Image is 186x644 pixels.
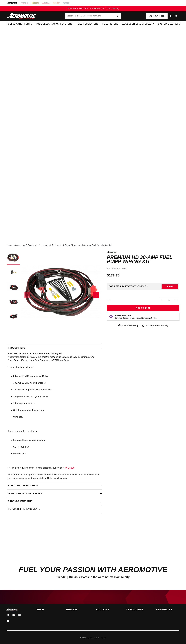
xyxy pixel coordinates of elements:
media-gallery: Gallery Viewer [7,251,102,339]
button: PUMP FINDER [146,13,168,19]
span: Fuel Cells, Tanks & Systems [36,23,72,25]
button: Load image 4 in gallery view [7,295,20,308]
div: , Kit construction includes: Tools required for installation: For pumps requiring over 30-Amp ele... [7,352,102,480]
em: loomed and 70% terminated [42,359,70,361]
strong: P/N 16307 Premium 30-Amp Fuel Pump Wiring Kit [8,352,62,355]
summary: Accessories & Specialty [120,21,156,27]
h1: Premium HD 30-Amp Fuel Pump Wiring Kit [107,255,179,264]
label: QTY [107,298,110,301]
button: Emissions CodeContinue Reading to Understand Emissions Codes [114,314,156,319]
span: 1 Year Warranty [122,324,138,327]
div: Does This part fit My vehicle? [108,285,148,288]
a: Aeromotive [85,637,93,639]
span: 90 Days Return Policy [146,324,169,330]
h2: Additional information [8,484,38,487]
em: fully [38,359,42,361]
li: 30 Amp 12 VDC Automotive Relay [13,374,100,378]
nav: breadcrumbs [7,244,179,247]
li: Electric Drill [13,452,100,455]
li: 20' overall length for full size vehicles [13,388,100,391]
li: Accessories & Specialty [14,244,38,247]
strong: Emissions Code [114,314,131,317]
button: Load image 5 in gallery view [7,310,20,323]
button: Slide left [24,292,30,298]
a: Home [7,244,12,247]
summary: Brands [66,609,90,611]
a: Accessories [39,244,50,247]
img: Aeromotive [6,609,19,611]
a: 1 Year Warranty [118,324,138,327]
button: search button [115,13,121,19]
li: Electrical terminal crimping tool [13,438,100,442]
summary: Installation Instructions [7,490,102,497]
h2: Fuel Your Passion with Aeromotive [7,567,179,573]
li: Self Tapping mounting screws [13,408,100,412]
em: Recommended [8,356,23,358]
img: Emissions code [109,314,113,319]
li: Premium HD 30-Amp Fuel Pump Wiring Kit [72,244,111,247]
span: Fuel & Water Pumps [7,23,32,25]
img: Aeromotive [6,13,39,19]
h2: Returns & replacements [8,507,40,511]
em: for all Aeromotive electric fuel pumps Brush and Brushless [23,356,83,358]
li: Wire ties. [13,415,100,419]
summary: Shop [36,609,60,611]
li: 30 Amp 12 VDC Circuit Breaker [13,381,100,385]
summary: Resources [156,609,179,611]
a: 90 Days Return Policy [142,324,169,330]
summary: Fuel Regulators [74,21,100,27]
input: Search by Part Number, Category or Keyword [65,13,121,19]
span: Fuel Regulators [76,23,98,25]
h2: Installation Instructions [8,492,42,495]
p: Continue Reading to Understand Emissions Codes [114,317,156,319]
summary: Returns & replacements [7,505,102,513]
h2: Product Info [8,346,25,350]
li: 10-gauge power and ground wires [13,395,100,398]
summary: Additional information [7,482,102,490]
button: Slide right [93,292,99,298]
summary: Fuel Filters [100,21,120,27]
button: Add to Cart [107,305,179,311]
span: FREE SHIPPING OVER $109.00 (EXCL. FUEL TANKS) [67,8,119,10]
button: Load image 3 in gallery view [7,280,20,294]
button: Load image 1 in gallery view [7,251,20,265]
span: Fuel Filters [102,23,118,25]
li: 16-gauge trigger wire [13,402,100,405]
div: Part Number: [107,267,179,270]
button: Load image 2 in gallery view [7,266,20,279]
summary: Product warranty [7,497,102,505]
span: Trending Builds & Posts in the Aeromotive Community [56,576,130,578]
span: $178.75 [107,273,120,278]
summary: Product Info [7,344,102,352]
small: © 2025 . [80,637,93,639]
span: System Diagrams [158,23,180,25]
a: P/N 16308 [64,467,75,469]
small: All rights reserved [94,637,106,639]
li: 5/16 nut driver [13,445,100,449]
summary: Fuel Cells, Tanks & Systems [34,21,74,27]
summary: Aeromotive [126,609,150,611]
a: Electronics & Wiring [52,244,70,247]
button: Verify [162,284,178,289]
span: Accessories & Specialty [122,23,154,25]
summary: System Diagrams [156,21,182,27]
summary: Fuel & Water Pumps [5,21,34,27]
h2: Product warranty [8,500,33,503]
summary: Account [96,609,120,611]
strong: 16307 [121,267,127,270]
